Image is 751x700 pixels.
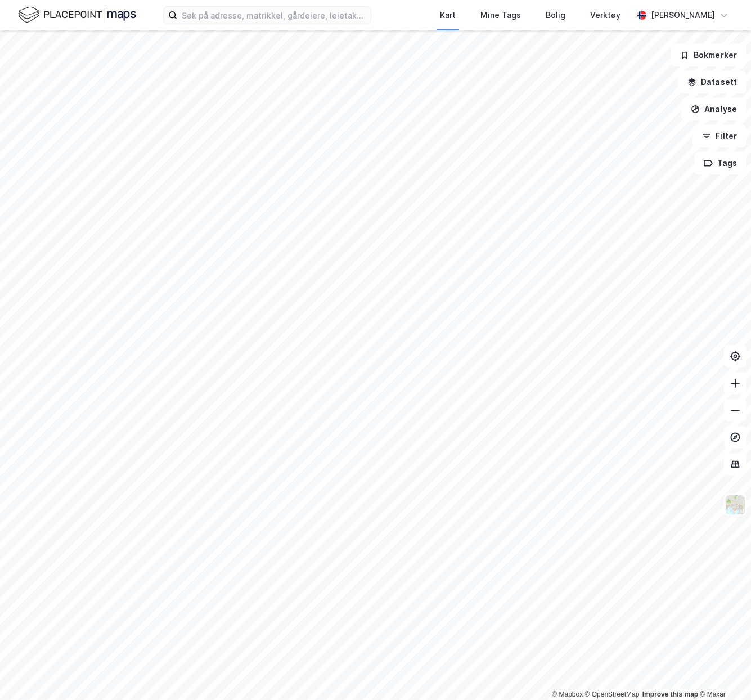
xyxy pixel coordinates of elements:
a: Mapbox [552,690,583,698]
a: Improve this map [642,690,698,698]
div: Bolig [546,8,565,22]
div: Mine Tags [480,8,521,22]
div: Verktøy [590,8,620,22]
div: Kart [440,8,456,22]
a: OpenStreetMap [585,690,640,698]
iframe: Chat Widget [695,646,751,700]
button: Analyse [681,98,746,120]
button: Filter [692,125,746,147]
img: Z [725,494,746,515]
div: [PERSON_NAME] [651,8,715,22]
input: Søk på adresse, matrikkel, gårdeiere, leietakere eller personer [177,7,371,24]
button: Datasett [678,71,746,93]
img: logo.f888ab2527a4732fd821a326f86c7f29.svg [18,5,136,25]
button: Tags [694,152,746,174]
button: Bokmerker [671,44,746,66]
